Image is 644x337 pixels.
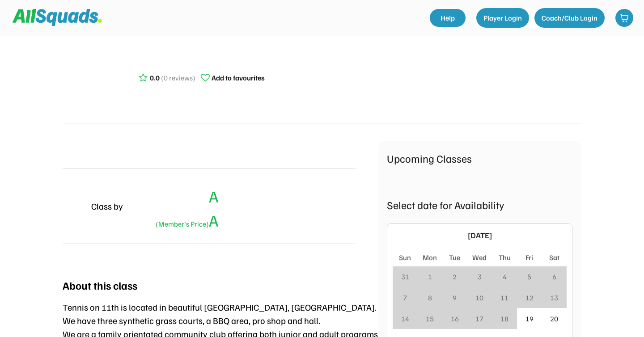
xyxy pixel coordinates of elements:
[525,292,534,303] div: 12
[620,13,629,22] img: shopping-cart-01%20%281%29.svg
[475,292,483,303] div: 10
[150,72,160,83] div: 0.0
[550,313,558,324] div: 20
[67,53,112,97] img: yH5BAEAAAAALAAAAAABAAEAAAIBRAA7
[209,184,219,208] div: A
[401,313,409,324] div: 14
[500,292,508,303] div: 11
[525,252,533,263] div: Fri
[525,313,534,324] div: 19
[499,252,511,263] div: Thu
[161,72,195,83] div: (0 reviews)
[423,252,437,263] div: Mon
[426,313,434,324] div: 15
[503,271,507,282] div: 4
[428,271,432,282] div: 1
[156,219,209,228] font: (Member's Price)
[212,72,265,83] div: Add to favourites
[453,271,457,282] div: 2
[63,195,84,217] img: yH5BAEAAAAALAAAAAABAAEAAAIBRAA7
[13,9,102,26] img: Squad%20Logo.svg
[153,208,219,232] div: A
[500,313,508,324] div: 18
[552,271,556,282] div: 6
[401,271,409,282] div: 31
[476,8,529,28] button: Player Login
[534,8,605,28] button: Coach/Club Login
[399,252,411,263] div: Sun
[478,271,482,282] div: 3
[549,252,559,263] div: Sat
[63,277,137,293] div: About this class
[475,313,483,324] div: 17
[91,199,123,213] div: Class by
[472,252,487,263] div: Wed
[403,292,407,303] div: 7
[449,252,460,263] div: Tue
[527,271,531,282] div: 5
[408,229,551,241] div: [DATE]
[451,313,459,324] div: 16
[453,292,457,303] div: 9
[387,197,572,213] div: Select date for Availability
[430,9,466,27] a: Help
[550,292,558,303] div: 13
[428,292,432,303] div: 8
[387,150,572,166] div: Upcoming Classes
